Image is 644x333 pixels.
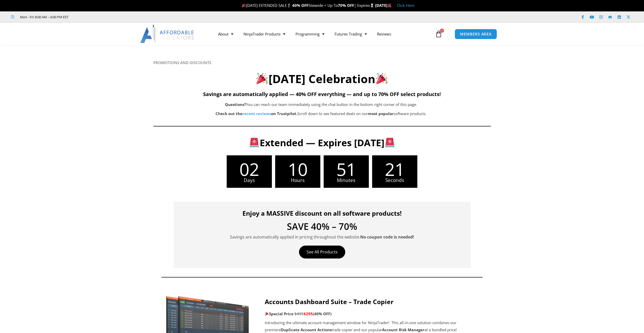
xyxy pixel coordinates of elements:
[153,60,491,65] h6: PROMOTIONS AND DISCOUNTS
[153,91,491,97] h5: Savings are automatically applied — 40% OFF everything — and up to 70% OFF select products!
[242,4,246,7] img: 🎉
[324,160,369,178] span: 51
[460,32,492,36] span: MEMBERS AREA
[238,28,290,40] a: NinjaTrader Products
[265,297,393,306] strong: Accounts Dashboard Suite – Trade Copier
[181,209,463,217] h4: Enjoy a MASSIVE discount on all software products!
[281,327,332,332] strong: Duplicate Account Actions
[275,178,320,183] span: Hours
[225,102,246,107] b: Questions?
[427,27,450,41] a: 0
[213,28,434,40] nav: Menu
[265,312,269,316] img: 🎉
[375,3,392,8] strong: [DATE]
[397,3,414,8] a: Click Here
[241,3,375,8] span: [DATE] EXTENDED SALE Sitewide + Up To | Expires
[372,28,396,40] a: Reviews
[455,29,497,39] a: MEMBERS AREA
[227,160,272,178] span: 02
[287,4,291,7] img: 🏌️‍♂️
[382,327,424,332] strong: Account Risk Manager
[216,111,297,116] strong: Check out the on Trustpilot.
[75,14,152,20] iframe: Customer reviews powered by Trustpilot
[388,4,391,7] img: 🏭
[372,160,417,178] span: 21
[294,311,304,316] span: $495
[265,311,293,316] strong: Special Price
[376,73,388,84] img: 🎉
[227,178,272,183] span: Days
[440,29,444,33] span: 0
[179,110,464,117] p: Scroll down to see featured deals on our software products.
[140,25,195,43] img: LogoAI | Affordable Indicators – NinjaTrader
[242,111,271,116] a: recent reviews
[313,311,332,316] b: (40% OFF)
[181,222,463,231] h4: SAVE 40% – 70%
[324,178,369,183] span: Minutes
[292,3,308,8] strong: 40% OFF
[256,73,268,84] img: 🎉
[179,101,464,108] p: You can reach our team immediately using the chat button in the bottom right corner of this page.
[329,28,372,40] a: Futures Trading
[368,111,394,116] b: most popular
[250,138,259,147] img: 🚨
[275,160,320,178] span: 10
[338,3,354,8] strong: 70% OFF
[385,138,394,147] img: 🚨
[304,311,313,316] span: $295
[372,178,417,183] span: Seconds
[213,28,238,40] a: About
[360,234,414,240] strong: No coupon code is needed!
[290,28,329,40] a: Programming
[370,4,374,7] img: ⌛
[153,71,491,86] h2: [DATE] Celebration
[181,234,463,240] p: Savings are automatically applied in pricing throughout the website.
[299,246,345,258] a: See All Products
[180,137,464,149] h3: Extended — Expires [DATE]
[19,14,68,20] span: Mon - Fri: 8:00 AM – 6:00 PM EST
